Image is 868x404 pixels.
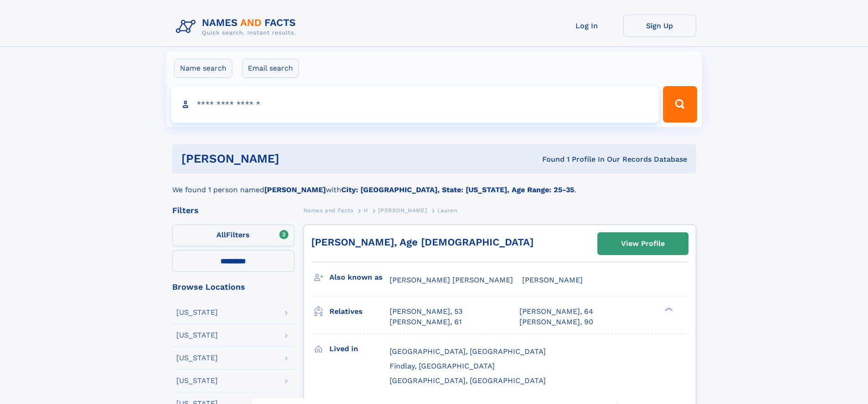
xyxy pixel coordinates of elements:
[519,307,593,317] a: [PERSON_NAME], 64
[174,59,232,78] label: Name search
[172,225,294,246] label: Filters
[390,347,546,356] span: [GEOGRAPHIC_DATA], [GEOGRAPHIC_DATA]
[598,233,688,255] a: View Profile
[364,207,368,214] span: H
[621,233,665,254] div: View Profile
[172,206,294,215] div: Filters
[437,207,457,214] span: Lauren
[411,154,687,164] div: Found 1 Profile In Our Records Database
[311,236,534,248] a: [PERSON_NAME], Age [DEMOGRAPHIC_DATA]
[172,283,294,291] div: Browse Locations
[390,276,513,284] span: [PERSON_NAME] [PERSON_NAME]
[181,153,411,164] h1: [PERSON_NAME]
[364,205,368,216] a: H
[176,377,218,384] div: [US_STATE]
[390,362,495,370] span: Findlay, [GEOGRAPHIC_DATA]
[242,59,299,78] label: Email search
[329,270,390,285] h3: Also known as
[329,304,390,319] h3: Relatives
[663,307,673,312] div: ❯
[519,317,593,327] a: [PERSON_NAME], 90
[522,276,583,284] span: [PERSON_NAME]
[378,205,427,216] a: [PERSON_NAME]
[623,15,696,37] a: Sign Up
[264,185,326,194] b: [PERSON_NAME]
[303,205,354,216] a: Names and Facts
[176,332,218,339] div: [US_STATE]
[390,307,462,317] a: [PERSON_NAME], 53
[172,15,303,39] img: Logo Names and Facts
[341,185,574,194] b: City: [GEOGRAPHIC_DATA], State: [US_STATE], Age Range: 25-35
[663,86,697,123] button: Search Button
[176,309,218,316] div: [US_STATE]
[216,230,226,239] span: All
[390,376,546,385] span: [GEOGRAPHIC_DATA], [GEOGRAPHIC_DATA]
[329,341,390,357] h3: Lived in
[390,317,462,327] a: [PERSON_NAME], 61
[171,86,659,123] input: search input
[550,15,623,37] a: Log In
[172,174,696,195] div: We found 1 person named with .
[176,354,218,362] div: [US_STATE]
[378,207,427,214] span: [PERSON_NAME]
